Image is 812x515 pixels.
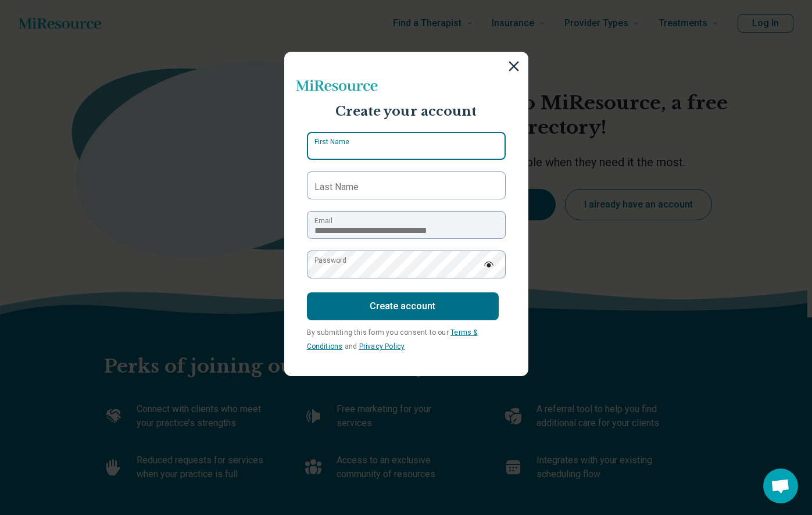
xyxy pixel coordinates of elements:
[307,328,478,351] span: By submitting this form you consent to our and
[359,342,405,351] a: Privacy Policy
[314,137,349,147] label: First Name
[484,262,494,267] img: password
[314,180,359,194] label: Last Name
[314,255,346,266] label: Password
[307,292,499,320] button: Create account
[314,216,332,226] label: Email
[307,328,478,351] a: Terms & Conditions
[296,103,517,121] p: Create your account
